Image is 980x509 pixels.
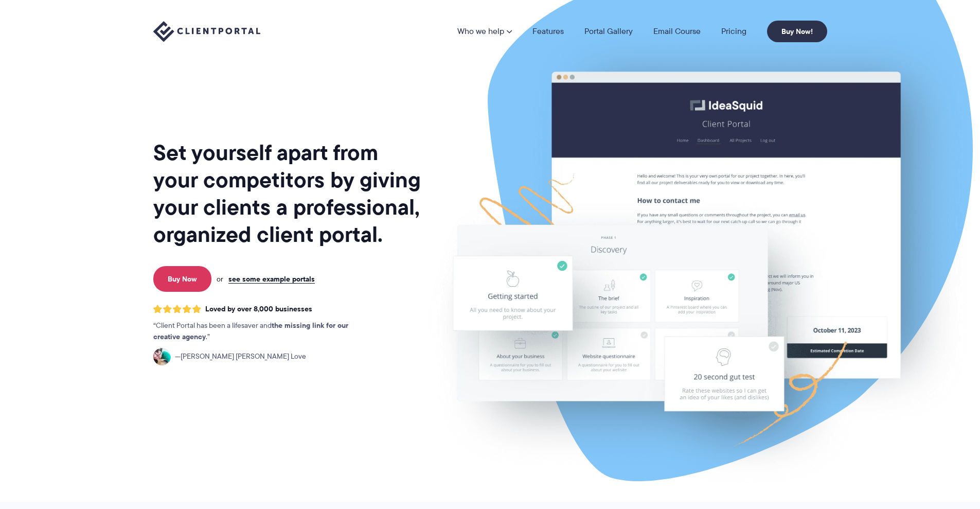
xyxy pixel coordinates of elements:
[153,320,348,342] strong: the missing link for our creative agency
[532,27,564,36] a: Features
[153,320,369,343] p: Client Portal has been a lifesaver and .
[721,27,746,36] a: Pricing
[228,274,315,284] a: see some example portals
[153,139,423,248] h1: Set yourself apart from your competitors by giving your clients a professional, organized client ...
[205,305,312,313] span: Loved by over 8,000 businesses
[457,27,512,36] a: Who we help
[653,27,701,36] a: Email Course
[217,274,223,284] span: or
[584,27,633,36] a: Portal Gallery
[153,266,211,292] a: Buy Now
[767,21,827,42] a: Buy Now!
[175,351,306,362] span: [PERSON_NAME] [PERSON_NAME] Love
